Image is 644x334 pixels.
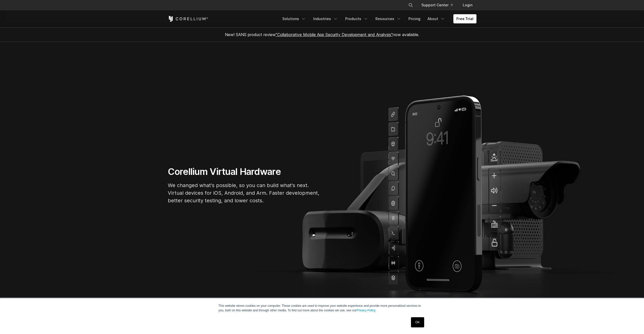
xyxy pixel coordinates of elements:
p: We changed what's possible, so you can build what's next. Virtual devices for iOS, Android, and A... [168,181,320,204]
a: Free Trial [453,14,476,23]
a: Products [342,14,371,23]
p: This website stores cookies on your computer. These cookies are used to improve your website expe... [219,303,426,313]
a: Solutions [279,14,309,23]
a: Industries [310,14,341,23]
a: About [424,14,448,23]
a: Login [459,1,476,10]
button: Search [406,1,415,10]
a: Corellium Home [168,16,208,22]
a: Support Center [417,1,457,10]
div: Navigation Menu [402,1,476,10]
a: Pricing [405,14,423,23]
a: Resources [372,14,404,23]
h1: Corellium Virtual Hardware [168,166,320,177]
a: OK [411,317,424,327]
a: Privacy Policy. [357,309,376,312]
a: "Collaborative Mobile App Security Development and Analysis" [276,32,393,37]
div: Navigation Menu [279,14,476,23]
span: New! SANS product review now available. [225,32,419,37]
